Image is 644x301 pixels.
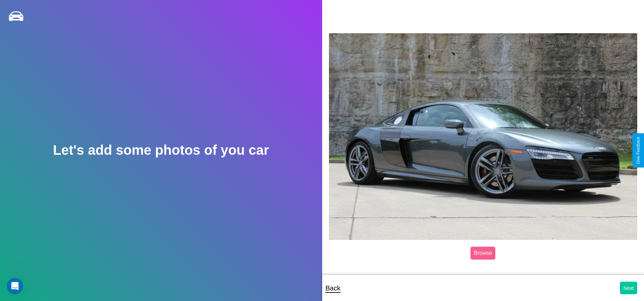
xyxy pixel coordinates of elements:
button: Next [620,282,637,294]
img: posted [329,33,638,240]
h2: Let's add some photos of you car [53,143,269,158]
p: Back [326,282,341,294]
iframe: Intercom live chat [7,278,23,294]
label: Browse [471,247,495,260]
div: Give Feedback [636,137,641,164]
